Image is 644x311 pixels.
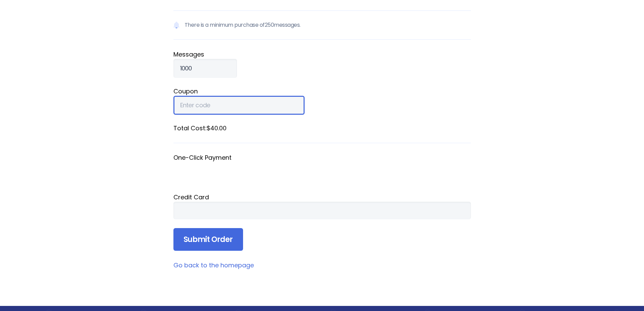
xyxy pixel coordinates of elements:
fieldset: One-Click Payment [173,153,471,184]
img: Notification icon [173,21,180,29]
input: Submit Order [173,228,243,251]
iframe: Secure payment button frame [173,162,471,184]
input: Enter code [173,96,305,115]
input: Qty [173,59,237,78]
a: Go back to the homepage [173,261,254,269]
iframe: Secure card payment input frame [180,207,464,214]
label: Total Cost: $40.00 [173,124,471,133]
label: Coupon [173,87,471,96]
div: Credit Card [173,193,471,202]
label: Message s [173,50,471,59]
p: There is a minimum purchase of 250 messages. [173,10,471,40]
